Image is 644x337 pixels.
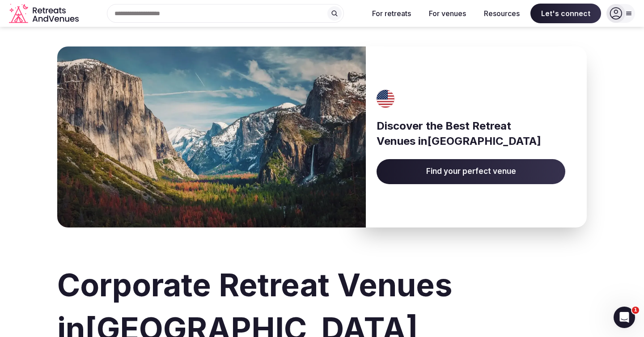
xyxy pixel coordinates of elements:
[9,4,80,24] a: Visit the homepage
[365,4,418,23] button: For retreats
[374,90,398,108] img: United States's flag
[632,307,639,314] span: 1
[377,118,565,148] h3: Discover the Best Retreat Venues in [GEOGRAPHIC_DATA]
[477,4,527,23] button: Resources
[377,159,565,184] a: Find your perfect venue
[530,4,601,23] span: Let's connect
[614,307,635,328] iframe: Intercom live chat
[57,46,366,227] img: Banner image for United States representative of the country
[9,4,80,24] svg: Retreats and Venues company logo
[422,4,473,23] button: For venues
